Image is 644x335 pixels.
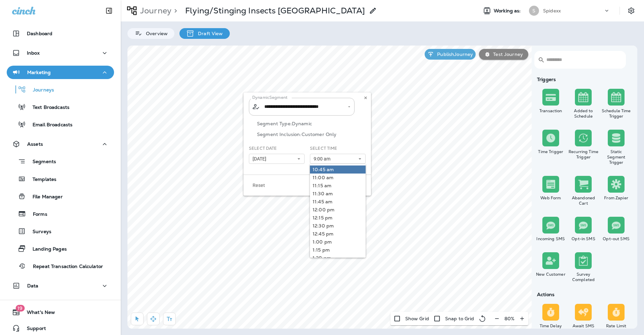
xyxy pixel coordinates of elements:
[569,149,599,160] div: Recurring Time Trigger
[405,316,429,321] p: Show Grid
[26,159,56,165] p: Segments
[569,108,599,119] div: Added to Schedule
[253,156,269,162] span: [DATE]
[143,31,168,36] p: Overview
[257,121,366,126] p: Segment Type: Dynamic
[569,323,599,334] div: Await SMS Reply
[310,174,366,182] a: 11:00 am
[249,154,305,164] button: [DATE]
[310,254,366,262] a: 1:30 pm
[26,105,69,111] p: Text Broadcasts
[445,316,474,321] p: Snap to Grid
[26,87,54,93] p: Journeys
[7,46,114,60] button: Inbox
[569,195,599,206] div: Abandoned Cart
[536,272,566,277] div: New Customer
[7,82,114,96] button: Journeys
[27,31,52,36] p: Dashboard
[529,6,539,16] div: S
[20,310,55,318] span: What's New
[543,8,561,13] p: Spidexx
[569,236,599,242] div: Opt-in SMS
[7,154,114,169] button: Segments
[310,230,366,238] a: 12:45 pm
[7,27,114,40] button: Dashboard
[15,305,24,312] span: 19
[310,198,366,206] a: 11:45 am
[185,6,365,16] div: Flying/Stinging Insects Midwest
[490,52,523,57] p: Test Journey
[7,172,114,186] button: Templates
[171,6,177,16] p: >
[310,182,366,190] a: 11:15 am
[20,326,46,334] span: Support
[26,194,63,200] p: File Manager
[7,279,114,292] button: Data
[7,100,114,114] button: Text Broadcasts
[494,8,522,14] span: Working as:
[26,246,67,253] p: Landing Pages
[601,149,631,165] div: Static Segment Trigger
[310,165,366,174] a: 10:45 am
[138,6,171,16] p: Journey
[310,190,366,198] a: 11:30 am
[346,104,352,110] button: Open
[26,211,47,218] p: Forms
[536,195,566,201] div: Web Form
[195,31,223,36] p: Draft View
[310,222,366,230] a: 12:30 pm
[314,156,333,162] span: 9:00 am
[7,259,114,273] button: Repeat Transaction Calculator
[601,323,631,329] div: Rate Limit
[536,236,566,242] div: Incoming SMS
[310,238,366,246] a: 1:00 pm
[27,50,40,56] p: Inbox
[249,180,269,190] button: Reset
[310,206,366,214] a: 12:00 pm
[100,4,118,17] button: Collapse Sidebar
[7,224,114,238] button: Surveys
[26,229,51,235] p: Surveys
[310,246,366,254] a: 1:15 pm
[601,108,631,119] div: Schedule Time Trigger
[601,195,631,201] div: From Zapier
[504,316,515,321] p: 80 %
[7,322,114,335] button: Support
[534,292,633,297] div: Actions
[26,264,103,270] p: Repeat Transaction Calculator
[569,272,599,282] div: Survey Completed
[249,146,277,151] label: Select Date
[27,141,43,147] p: Assets
[7,117,114,131] button: Email Broadcasts
[27,283,39,288] p: Data
[536,108,566,114] div: Transaction
[310,154,366,164] button: 9:00 am
[26,177,56,183] p: Templates
[253,183,265,188] span: Reset
[601,236,631,242] div: Opt-out SMS
[534,77,633,82] div: Triggers
[7,137,114,151] button: Assets
[7,189,114,203] button: File Manager
[185,6,365,16] p: Flying/Stinging Insects [GEOGRAPHIC_DATA]
[536,149,566,154] div: Time Trigger
[536,323,566,329] div: Time Delay
[257,132,366,137] p: Segment Inclusion: Customer Only
[7,66,114,79] button: Marketing
[252,95,287,100] p: Dynamic Segment
[310,146,337,151] label: Select Time
[26,122,72,128] p: Email Broadcasts
[7,207,114,221] button: Forms
[27,70,51,75] p: Marketing
[434,52,473,57] p: Publish Journey
[7,306,114,319] button: 19What's New
[310,214,366,222] a: 12:15 pm
[625,5,637,17] button: Settings
[479,49,528,60] button: Test Journey
[425,49,476,60] button: PublishJourney
[7,242,114,256] button: Landing Pages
